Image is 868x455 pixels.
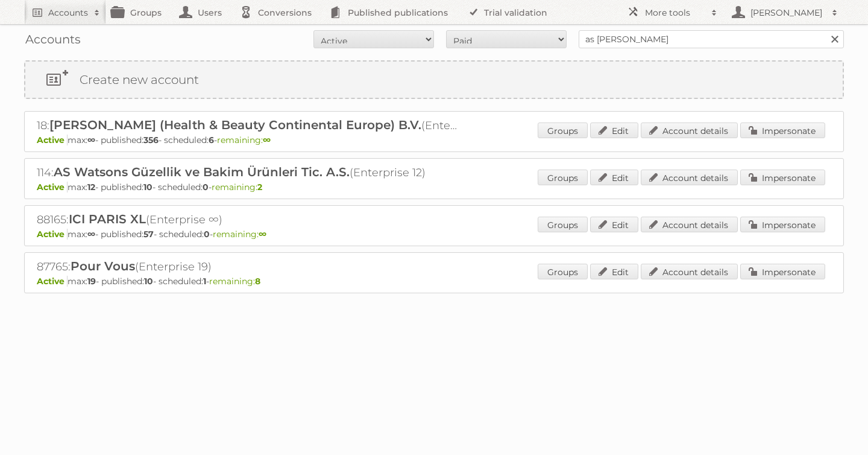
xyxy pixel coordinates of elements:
[538,264,588,279] a: Groups
[37,182,68,192] span: Active
[255,276,260,287] strong: 8
[37,118,459,133] h2: 18: (Enterprise ∞)
[538,217,588,232] a: Groups
[71,259,135,273] span: Pour Vous
[87,276,96,287] strong: 19
[538,170,588,185] a: Groups
[217,135,271,145] span: remaining:
[590,170,638,185] a: Edit
[740,217,825,232] a: Impersonate
[37,229,831,240] p: max: - published: - scheduled: -
[747,7,826,19] h2: [PERSON_NAME]
[740,122,825,138] a: Impersonate
[87,182,95,192] strong: 12
[203,182,209,192] strong: 0
[143,135,159,145] strong: 356
[257,182,262,192] strong: 2
[641,170,738,185] a: Account details
[645,7,705,19] h2: More tools
[203,276,206,287] strong: 1
[37,182,831,192] p: max: - published: - scheduled: -
[740,264,825,279] a: Impersonate
[641,217,738,232] a: Account details
[37,229,68,240] span: Active
[37,135,831,145] p: max: - published: - scheduled: -
[740,170,825,185] a: Impersonate
[209,135,214,145] strong: 6
[641,264,738,279] a: Account details
[212,182,262,192] span: remaining:
[538,122,588,138] a: Groups
[37,276,831,287] p: max: - published: - scheduled: -
[69,212,146,226] span: ICI PARIS XL
[263,135,271,145] strong: ∞
[143,229,154,240] strong: 57
[259,229,266,240] strong: ∞
[25,62,843,98] a: Create new account
[37,212,459,227] h2: 88165: (Enterprise ∞)
[87,135,95,145] strong: ∞
[54,165,350,179] span: AS Watsons Güzellik ve Bakim Ürünleri Tic. A.S.
[143,182,153,192] strong: 10
[209,276,260,287] span: remaining:
[49,118,421,132] span: [PERSON_NAME] (Health & Beauty Continental Europe) B.V.
[37,165,459,180] h2: 114: (Enterprise 12)
[641,122,738,138] a: Account details
[590,264,638,279] a: Edit
[590,217,638,232] a: Edit
[37,276,68,287] span: Active
[204,229,210,240] strong: 0
[37,135,68,145] span: Active
[590,122,638,138] a: Edit
[87,229,95,240] strong: ∞
[37,259,459,275] h2: 87765: (Enterprise 19)
[144,276,153,287] strong: 10
[48,7,88,19] h2: Accounts
[213,229,266,240] span: remaining:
